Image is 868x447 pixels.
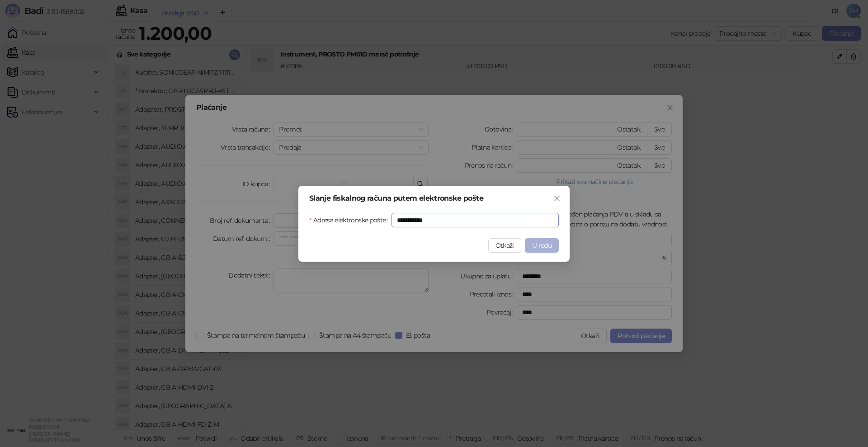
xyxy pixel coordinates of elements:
label: Adresa elektronske pošte [309,213,392,227]
span: close [553,195,561,202]
span: Zatvori [550,195,564,202]
div: Slanje fiskalnog računa putem elektronske pošte [309,195,559,202]
span: U redu [532,241,552,249]
button: Close [550,191,564,206]
span: Otkaži [495,241,514,249]
input: Adresa elektronske pošte [392,213,559,227]
button: Otkaži [488,238,521,253]
button: U redu [525,238,559,253]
